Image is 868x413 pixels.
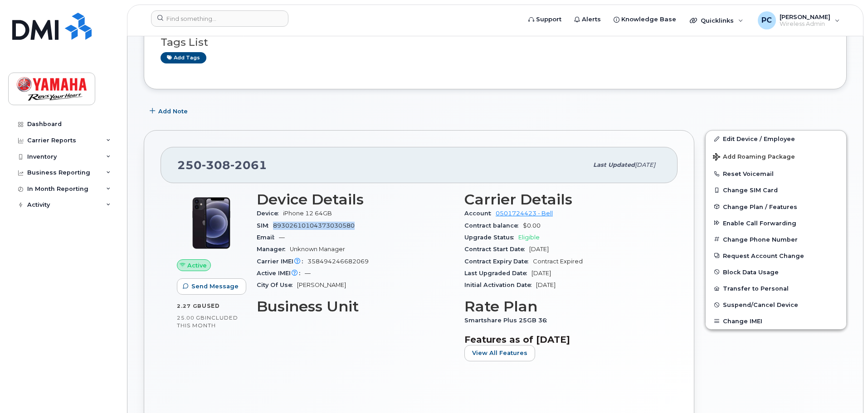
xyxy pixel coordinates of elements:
button: Reset Voicemail [706,165,846,182]
span: Smartshare Plus 25GB 36 [464,317,551,324]
a: Knowledge Base [607,10,683,29]
span: [PERSON_NAME] [297,282,346,288]
span: Contract balance [464,222,523,229]
h3: Tags List [161,37,830,48]
span: [DATE] [529,246,549,253]
span: $0.00 [523,222,541,229]
button: Add Note [144,103,195,119]
button: View All Features [464,345,535,361]
a: Alerts [568,10,607,29]
span: Contract Expiry Date [464,258,533,265]
span: SIM [257,222,273,229]
span: [PERSON_NAME] [780,13,830,20]
button: Transfer to Personal [706,280,846,296]
div: Peter Comer [751,11,846,29]
span: Initial Activation Date [464,282,536,288]
span: 250 [177,158,267,172]
span: 308 [202,158,230,172]
span: 358494246682069 [307,258,369,265]
span: Support [536,15,561,24]
button: Send Message [177,278,246,295]
button: Add Roaming Package [706,147,846,165]
div: Quicklinks [683,11,750,29]
span: Alerts [582,15,601,24]
span: City Of Use [257,282,297,288]
button: Request Account Change [706,248,846,264]
span: Email [257,234,279,241]
span: Enable Call Forwarding [723,219,796,226]
span: Active [187,261,207,270]
span: Suspend/Cancel Device [723,301,798,308]
span: — [305,270,311,277]
button: Block Data Usage [706,264,846,280]
input: Find something... [151,10,288,27]
span: iPhone 12 64GB [283,210,332,217]
button: Enable Call Forwarding [706,215,846,231]
span: Manager [257,246,290,253]
span: View All Features [472,349,527,357]
span: Send Message [191,282,239,291]
button: Change Plan / Features [706,199,846,215]
span: [DATE] [532,270,551,277]
a: Edit Device / Employee [706,131,846,147]
h3: Features as of [DATE] [464,334,661,345]
span: Eligible [518,234,540,241]
span: included this month [177,314,238,329]
span: Contract Expired [533,258,583,265]
span: 2.27 GB [177,303,202,309]
span: PC [761,15,772,26]
button: Change IMEI [706,313,846,329]
span: 89302610104373030580 [273,222,355,229]
span: Account [464,210,496,217]
span: Knowledge Base [621,15,676,24]
span: Upgrade Status [464,234,518,241]
span: Quicklinks [701,17,734,24]
h3: Business Unit [257,298,454,315]
a: 0501724423 - Bell [496,210,553,217]
span: Active IMEI [257,270,305,277]
span: Carrier IMEI [257,258,307,265]
span: Add Note [158,107,188,116]
span: 2061 [230,158,267,172]
button: Suspend/Cancel Device [706,296,846,313]
button: Change SIM Card [706,182,846,198]
h3: Carrier Details [464,191,661,208]
button: Change Phone Number [706,231,846,248]
img: iPhone_12.jpg [184,196,239,250]
span: Last Upgraded Date [464,270,532,277]
span: Device [257,210,283,217]
h3: Device Details [257,191,454,208]
span: Change Plan / Features [723,203,797,210]
a: Add tags [161,52,206,63]
span: [DATE] [536,282,556,288]
span: Wireless Admin [780,20,830,28]
span: — [279,234,285,241]
span: used [202,302,220,309]
span: Last updated [593,161,635,168]
span: Add Roaming Package [713,153,795,162]
span: Unknown Manager [290,246,345,253]
span: 25.00 GB [177,315,205,321]
a: Support [522,10,568,29]
span: [DATE] [635,161,655,168]
h3: Rate Plan [464,298,661,315]
span: Contract Start Date [464,246,529,253]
